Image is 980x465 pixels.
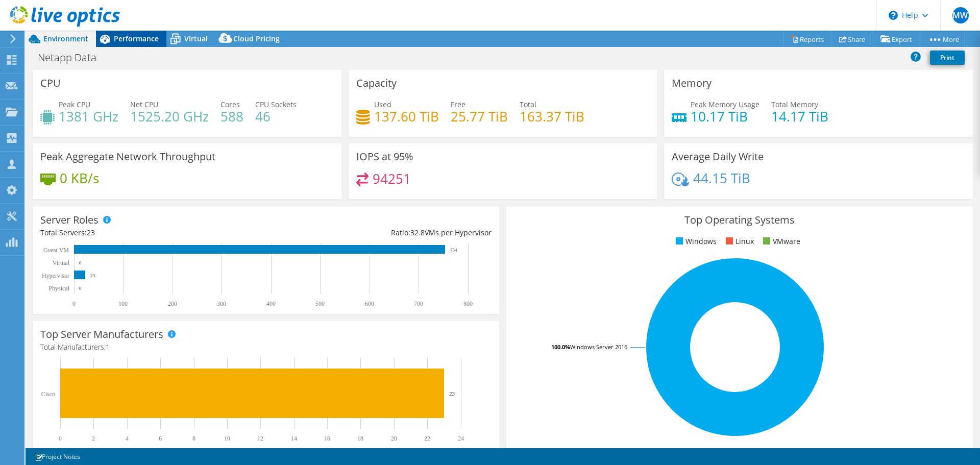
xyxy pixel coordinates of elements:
text: 800 [463,300,473,307]
svg: \n [889,11,898,20]
span: Used [374,100,391,109]
span: Peak Memory Usage [691,100,759,109]
li: Windows [673,236,717,247]
text: 14 [291,435,297,442]
h4: 25.77 TiB [451,111,508,122]
li: Linux [723,236,754,247]
span: Virtual [184,34,208,43]
text: 300 [217,300,226,307]
h4: 10.17 TiB [691,111,759,122]
span: CPU Sockets [255,100,297,109]
text: Cisco [41,390,55,398]
text: 0 [79,260,82,265]
h4: 14.17 TiB [771,111,828,122]
span: 1 [106,342,110,352]
span: Free [451,100,465,109]
h4: 588 [220,111,243,122]
h3: Capacity [356,78,397,89]
span: 32.8 [410,228,425,237]
h4: 94251 [373,173,411,184]
text: 12 [257,435,263,442]
text: 6 [159,435,162,442]
h4: 46 [255,111,297,122]
h3: Memory [672,78,712,89]
text: 23 [90,273,95,278]
text: 24 [458,435,464,442]
text: 8 [192,435,195,442]
text: 400 [266,300,276,307]
h3: Top Operating Systems [514,214,965,226]
text: 700 [414,300,423,307]
text: Physical [48,285,69,292]
text: 23 [449,390,455,397]
div: Ratio: VMs per Hypervisor [266,227,492,238]
h3: CPU [40,78,61,89]
text: 2 [92,435,95,442]
h4: 163.37 TiB [520,111,584,122]
text: 0 [72,300,76,307]
h3: Server Roles [40,214,99,226]
text: 10 [224,435,230,442]
span: Performance [114,34,159,43]
text: 16 [324,435,330,442]
h3: Top Server Manufacturers [40,329,163,340]
a: Reports [783,31,832,47]
h1: Netapp Data [33,52,112,63]
text: Guest VM [43,247,69,254]
span: Peak CPU [59,100,90,109]
h4: 1381 GHz [59,111,118,122]
span: Net CPU [130,100,158,109]
text: 20 [391,435,397,442]
h4: 1525.20 GHz [130,111,209,122]
text: 500 [315,300,325,307]
text: Virtual [53,259,70,266]
text: 22 [424,435,430,442]
h4: 137.60 TiB [374,111,439,122]
a: Export [873,31,920,47]
span: Total [520,100,536,109]
text: 100 [118,300,128,307]
text: Hypervisor [42,272,69,279]
text: 0 [79,286,82,291]
a: Share [831,31,873,47]
a: More [920,31,967,47]
span: Total Memory [771,100,818,109]
li: VMware [761,236,800,247]
text: 200 [168,300,177,307]
h3: IOPS at 95% [356,151,413,162]
a: Project Notes [28,450,87,463]
h4: 0 KB/s [60,173,99,184]
h4: 44.15 TiB [693,173,750,184]
div: Total Servers: [40,227,266,238]
span: 23 [87,228,95,237]
tspan: Windows Server 2016 [570,343,627,351]
text: 4 [126,435,129,442]
text: 600 [365,300,374,307]
h3: Peak Aggregate Network Throughput [40,151,215,162]
h3: Average Daily Write [672,151,764,162]
span: Environment [43,34,88,43]
span: Cores [220,100,240,109]
tspan: 100.0% [551,343,570,351]
span: Cloud Pricing [233,34,280,43]
text: 754 [450,248,457,253]
a: Print [930,51,965,65]
span: MW [952,7,969,23]
text: 0 [59,435,62,442]
text: 18 [357,435,363,442]
h4: Total Manufacturers: [40,341,492,353]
